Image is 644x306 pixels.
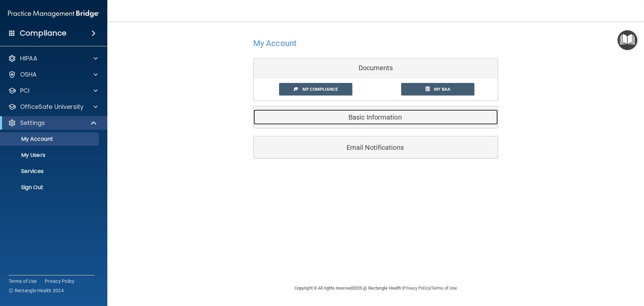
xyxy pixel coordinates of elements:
[8,71,98,79] a: OSHA
[253,277,498,299] div: Copyright © All rights reserved 2025 @ Rectangle Health | |
[8,87,98,95] a: PCI
[303,87,338,92] span: My Compliance
[20,119,45,127] p: Settings
[254,58,498,78] div: Documents
[253,39,297,48] h4: My Account
[9,287,64,294] span: Ⓒ Rectangle Health 2024
[4,136,96,142] p: My Account
[20,54,37,62] p: HIPAA
[259,110,493,125] a: Basic Information
[8,54,98,62] a: HIPAA
[20,87,30,95] p: PCI
[434,87,450,92] span: My BAA
[4,184,96,191] p: Sign Out
[259,114,472,121] h5: Basic Information
[259,144,472,151] h5: Email Notifications
[8,103,98,111] a: OfficeSafe University
[20,71,37,79] p: OSHA
[403,286,430,291] a: Privacy Policy
[20,29,66,38] h4: Compliance
[618,30,637,50] button: Open Resource Center
[8,119,97,127] a: Settings
[431,286,457,291] a: Terms of Use
[45,278,75,285] a: Privacy Policy
[259,140,493,155] a: Email Notifications
[8,7,99,20] img: PMB logo
[4,168,96,175] p: Services
[9,278,37,285] a: Terms of Use
[528,258,636,285] iframe: Drift Widget Chat Controller
[4,152,96,159] p: My Users
[20,103,84,111] p: OfficeSafe University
